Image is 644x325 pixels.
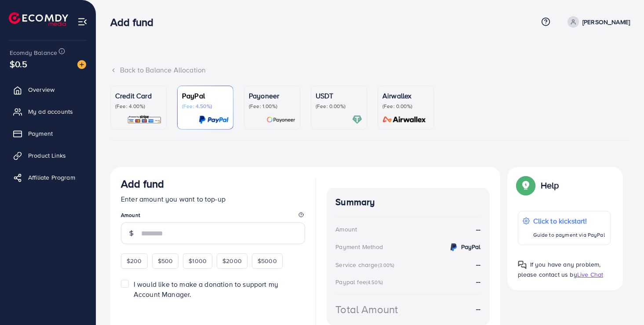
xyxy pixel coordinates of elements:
iframe: Chat [607,285,637,318]
p: [PERSON_NAME] [582,17,630,27]
p: PayPal [182,90,229,101]
span: $0.5 [10,58,28,70]
a: [PERSON_NAME] [564,16,630,28]
div: Amount [335,225,357,234]
img: menu [77,17,87,27]
img: Popup guide [518,260,527,269]
span: $5000 [258,256,277,265]
div: Payment Method [335,242,383,251]
p: (Fee: 0.00%) [382,103,429,110]
a: My ad accounts [7,103,89,120]
p: Airwallex [382,90,429,101]
a: Payment [7,125,89,142]
span: Ecomdy Balance [10,48,57,57]
strong: -- [476,277,480,286]
img: image [77,60,86,69]
p: Enter amount you want to top-up [121,194,305,204]
a: Affiliate Program [7,169,89,186]
p: Click to kickstart! [533,216,605,226]
img: credit [448,242,459,253]
p: Credit Card [115,90,162,101]
small: (4.50%) [366,279,383,286]
strong: -- [476,304,480,314]
h4: Summary [335,197,480,208]
span: I would like to make a donation to support my Account Manager. [134,279,278,299]
img: logo [9,12,68,26]
p: USDT [316,90,362,101]
span: $500 [158,256,173,265]
span: My ad accounts [28,107,73,116]
h3: Add fund [121,177,164,190]
small: (3.00%) [378,262,395,269]
span: Overview [28,85,55,94]
p: Help [541,180,559,191]
strong: -- [476,260,480,269]
p: (Fee: 4.00%) [115,103,162,110]
strong: -- [476,224,480,235]
img: card [127,115,162,125]
span: $200 [127,256,142,265]
img: Popup guide [518,177,534,193]
legend: Amount [121,211,305,222]
div: Paypal fee [335,278,386,286]
img: card [352,115,362,125]
div: Service charge [335,260,397,269]
span: Payment [28,129,53,138]
span: Product Links [28,151,66,160]
a: Overview [7,81,89,98]
p: (Fee: 4.50%) [182,103,229,110]
p: Guide to payment via PayPal [533,230,605,240]
span: If you have any problem, please contact us by [518,260,601,279]
span: Live Chat [577,270,603,279]
a: Product Links [7,147,89,164]
img: card [199,115,229,125]
h3: Add fund [110,16,160,29]
div: Back to Balance Allocation [110,65,630,75]
img: card [266,115,295,125]
div: Total Amount [335,302,398,317]
img: card [380,115,429,125]
p: Payoneer [249,90,295,101]
span: Affiliate Program [28,173,75,182]
strong: PayPal [461,242,481,251]
p: (Fee: 1.00%) [249,103,295,110]
span: $2000 [222,256,242,265]
span: $1000 [189,256,207,265]
p: (Fee: 0.00%) [316,103,362,110]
